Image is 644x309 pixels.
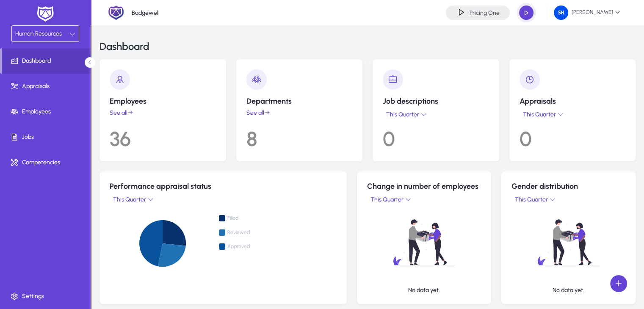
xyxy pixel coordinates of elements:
p: Departments [246,97,353,106]
a: Jobs [2,124,92,150]
span: Filled [227,215,265,221]
a: Competencies [2,150,92,175]
button: [PERSON_NAME] [547,5,627,20]
p: 0 [520,120,626,151]
p: Badgewell [132,9,160,17]
a: Employees [2,99,92,124]
button: This Quarter [520,109,565,120]
p: Job descriptions [383,97,489,106]
span: Settings [2,292,92,301]
h5: Gender distribution [511,182,625,191]
span: Competencies [2,158,92,167]
span: Reviewed [219,230,265,237]
p: 36 [110,120,216,151]
span: Employees [2,108,92,116]
span: Approved [219,244,265,251]
span: This Quarter [111,196,148,203]
span: This Quarter [513,196,550,203]
span: This Quarter [384,111,421,118]
p: 0 [383,120,489,151]
span: Dashboard [2,57,91,65]
h5: Change in number of employees [367,182,481,191]
img: no-data.svg [367,205,481,280]
p: 8 [246,120,353,151]
a: See all [246,109,353,116]
a: Settings [2,284,92,309]
a: See all [110,109,216,116]
h5: Performance appraisal status [110,182,337,191]
img: 132.png [554,6,568,20]
p: No data yet. [408,287,440,294]
span: Human Resources [15,30,62,37]
img: white-logo.png [35,5,56,23]
button: This Quarter [367,194,413,205]
span: This Quarter [369,196,405,203]
span: Approved [227,243,265,250]
img: 2.png [108,5,124,21]
h4: Pricing One [470,9,500,17]
span: Reviewed [227,229,265,236]
button: This Quarter [383,109,428,120]
span: [PERSON_NAME] [554,6,620,20]
img: no-data.svg [511,205,625,280]
h3: Dashboard [100,41,149,52]
button: This Quarter [511,194,557,205]
p: Employees [110,97,216,106]
p: No data yet. [553,287,584,294]
span: This Quarter [521,111,558,118]
span: Jobs [2,133,92,141]
p: Appraisals [520,97,626,106]
a: Appraisals [2,74,92,99]
span: Appraisals [2,82,92,91]
span: Filled [219,215,265,223]
button: This Quarter [110,194,155,205]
